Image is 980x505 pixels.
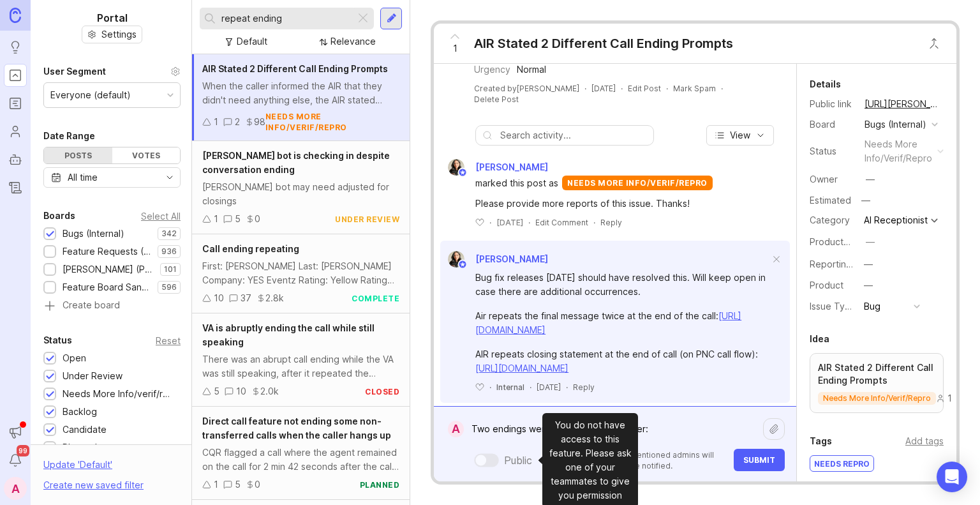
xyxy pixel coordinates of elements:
[44,147,112,163] div: Posts
[475,160,548,174] span: [PERSON_NAME]
[440,159,552,176] a: Ysabelle Eugenio[PERSON_NAME]
[63,405,97,419] div: Backlog
[63,351,86,365] div: Open
[475,363,568,373] a: [URL][DOMAIN_NAME]
[161,229,177,239] p: 342
[475,309,769,337] div: Air repeats the final message twice at the end of the call:
[810,172,854,186] div: Owner
[591,83,616,94] a: [DATE]
[161,282,177,292] p: 596
[63,441,97,455] div: Planned
[335,214,399,225] div: under review
[810,301,856,312] label: Issue Type
[141,213,181,220] div: Select All
[600,217,622,228] div: Reply
[489,217,491,228] div: ·
[4,421,27,444] button: Announcements
[475,347,769,375] div: AIR repeats closing statement at the end of call (on PNC call flow):
[4,92,27,115] a: Roadmaps
[448,159,464,176] img: Ysabelle Eugenio
[810,331,829,347] div: Idea
[43,333,72,348] div: Status
[464,417,763,441] textarea: Two endings were provided to the caller:
[500,128,647,142] input: Search activity...
[4,36,27,59] a: Ideas
[4,449,27,472] button: Notifications
[43,458,112,478] div: Update ' Default '
[214,384,219,398] div: 5
[537,382,561,392] time: [DATE]
[202,150,390,175] span: [PERSON_NAME] bot is checking in despite conversation ending
[864,278,873,292] div: —
[97,10,128,26] h1: Portal
[921,31,947,56] button: Close button
[214,212,218,226] div: 1
[936,394,952,403] div: 1
[517,63,546,77] div: Normal
[4,477,27,500] button: A
[235,212,241,226] div: 5
[566,382,568,393] div: ·
[202,416,391,441] span: Direct call feature not ending some non-transferred calls when the caller hangs up
[43,64,106,79] div: User Segment
[474,83,579,94] div: Created by [PERSON_NAME]
[63,423,107,437] div: Candidate
[475,176,558,190] span: marked this post as
[937,462,967,492] div: Open Intercom Messenger
[528,217,530,228] div: ·
[810,280,843,290] label: Product
[160,172,180,183] svg: toggle icon
[630,449,726,471] p: Mentioned admins will be notified.
[202,63,388,74] span: AIR Stated 2 Different Call Ending Prompts
[440,251,548,268] a: Ysabelle Eugenio[PERSON_NAME]
[63,280,151,294] div: Feature Board Sandbox [DATE]
[810,77,841,92] div: Details
[360,479,400,490] div: planned
[330,34,376,49] div: Relevance
[202,322,375,347] span: VA is abruptly ending the call while still speaking
[202,243,299,254] span: Call ending repeating
[352,293,399,304] div: complete
[706,125,774,146] button: View
[621,83,623,94] div: ·
[235,478,241,492] div: 5
[236,384,246,398] div: 10
[530,382,531,393] div: ·
[721,83,723,94] div: ·
[818,361,935,387] p: AIR Stated 2 Different Call Ending Prompts
[63,387,174,401] div: Needs More Info/verif/repro
[4,64,27,87] a: Portal
[17,445,29,456] span: 99
[82,26,142,43] a: Settings
[584,83,586,94] div: ·
[365,386,399,397] div: closed
[573,382,595,393] div: Reply
[866,172,875,186] div: —
[810,196,851,205] div: Estimated
[474,63,510,77] div: Urgency
[202,180,399,208] div: [PERSON_NAME] bot may need adjusted for closings
[202,352,399,381] div: There was an abrupt call ending while the VA was still speaking, after it repeated the closing twice
[4,176,27,199] a: Changelog
[63,262,154,276] div: [PERSON_NAME] (Public)
[101,28,137,41] span: Settings
[192,141,410,234] a: [PERSON_NAME] bot is checking in despite conversation ending[PERSON_NAME] bot may need adjusted f...
[810,353,944,413] a: AIR Stated 2 Different Call Ending Promptsneeds more info/verif/repro1
[214,478,218,492] div: 1
[221,11,350,26] input: Search...
[161,246,177,257] p: 936
[474,94,519,105] div: Delete Post
[164,264,177,275] p: 101
[810,117,854,132] div: Board
[43,128,95,144] div: Date Range
[50,88,131,102] div: Everyone (default)
[865,117,926,132] div: Bugs (Internal)
[862,234,879,250] button: ProductboardID
[254,115,265,129] div: 98
[743,455,775,465] span: Submit
[865,137,932,165] div: needs more info/verif/repro
[453,41,457,56] span: 1
[448,421,464,437] div: A
[861,96,944,112] a: [URL][PERSON_NAME]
